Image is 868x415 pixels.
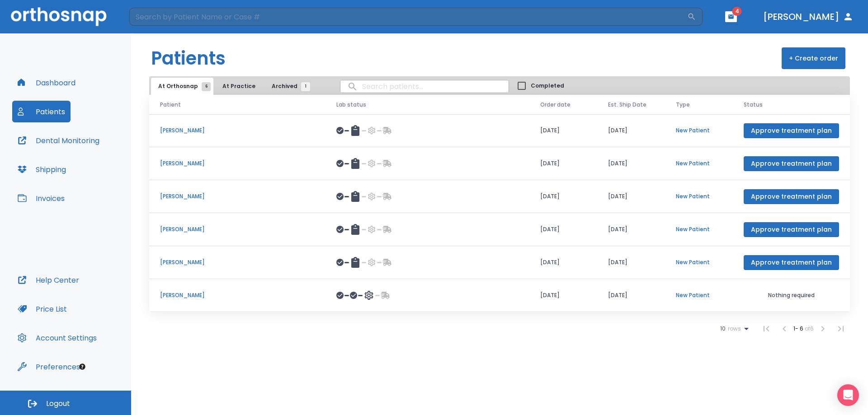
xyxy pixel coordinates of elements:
span: 1 [301,82,310,91]
button: Preferences [12,356,85,378]
p: [PERSON_NAME] [160,126,315,135]
button: Shipping [12,159,71,180]
p: New Patient [676,258,722,266]
td: [DATE] [529,246,597,279]
p: New Patient [676,225,722,233]
button: + Create order [782,47,845,69]
button: Invoices [12,187,70,209]
button: [PERSON_NAME] [759,9,857,25]
button: Help Center [12,269,85,291]
td: [DATE] [529,147,597,180]
p: New Patient [676,192,722,201]
td: [DATE] [529,114,597,147]
span: Completed [531,82,564,90]
span: Lab status [336,101,366,109]
span: Order date [540,101,571,109]
button: Approve treatment plan [744,123,839,138]
div: Tooltip anchor [78,363,86,371]
p: New Patient [676,126,722,135]
button: Dashboard [12,72,81,93]
img: Orthosnap [11,7,107,26]
button: Approve treatment plan [744,255,839,270]
span: Patient [160,101,181,109]
p: New Patient [676,159,722,168]
span: Status [744,101,763,109]
button: At Practice [215,78,263,95]
button: Approve treatment plan [744,156,839,171]
p: [PERSON_NAME] [160,225,315,233]
span: Type [676,101,690,109]
button: Dental Monitoring [12,130,105,151]
div: Open Intercom Messenger [837,384,859,406]
td: [DATE] [529,180,597,213]
input: Search by Patient Name or Case # [129,8,687,26]
p: [PERSON_NAME] [160,258,315,266]
div: tabs [151,78,315,95]
p: [PERSON_NAME] [160,291,315,299]
span: Archived [272,82,306,90]
td: [DATE] [597,246,665,279]
button: Account Settings [12,327,102,349]
span: At Orthosnap [158,82,206,90]
span: 1 - 6 [793,325,805,332]
td: [DATE] [529,213,597,246]
td: [DATE] [597,279,665,312]
p: New Patient [676,291,722,299]
span: 10 [720,326,726,332]
button: Approve treatment plan [744,189,839,204]
button: Patients [12,101,71,122]
p: [PERSON_NAME] [160,159,315,168]
span: 4 [732,7,742,16]
td: [DATE] [597,180,665,213]
button: Approve treatment plan [744,222,839,237]
span: Logout [46,399,70,409]
button: Price List [12,298,72,320]
h1: Patients [151,45,226,72]
td: [DATE] [597,147,665,180]
span: of 6 [805,325,814,332]
td: [DATE] [529,279,597,312]
input: search [340,78,509,95]
span: 6 [202,82,211,91]
td: [DATE] [597,213,665,246]
span: Est. Ship Date [608,101,646,109]
td: [DATE] [597,114,665,147]
span: rows [726,326,741,332]
p: Nothing required [744,291,839,299]
p: [PERSON_NAME] [160,192,315,201]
